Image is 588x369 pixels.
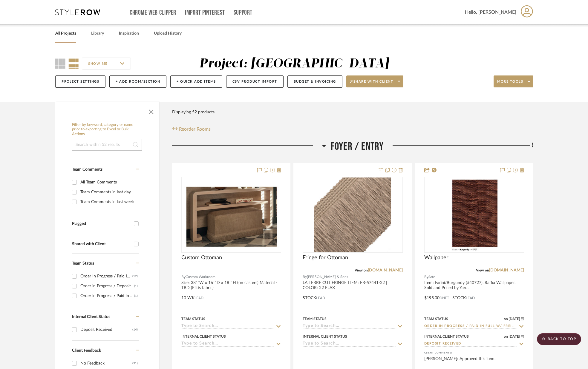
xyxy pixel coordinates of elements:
[424,334,469,339] div: Internal Client Status
[303,254,348,261] span: Fringe for Ottoman
[80,359,132,368] div: No Feedback
[355,268,368,272] span: View on
[303,316,327,322] div: Team Status
[55,30,76,38] a: All Projects
[303,341,395,347] input: Type to Search…
[537,333,581,345] scroll-to-top-button: BACK TO TOP
[428,274,435,280] span: Arte
[154,30,182,38] a: Upload History
[303,274,307,280] span: By
[465,9,516,16] span: Hello, [PERSON_NAME]
[424,324,517,329] input: Type to Search…
[132,359,138,368] div: (31)
[494,75,533,87] button: More tools
[80,197,138,207] div: Team Comments in last week
[132,271,138,281] div: (12)
[132,325,138,334] div: (14)
[303,324,395,329] input: Type to Search…
[186,274,215,280] span: Custom Workroom
[134,281,138,291] div: (1)
[181,254,222,261] span: Custom Ottoman
[181,316,205,322] div: Team Status
[504,335,508,338] span: on
[424,341,517,347] input: Type to Search…
[172,106,215,118] div: Displaying 52 products
[170,75,222,88] button: + Quick Add Items
[424,274,428,280] span: By
[448,177,500,252] img: Wallpaper
[182,181,281,248] img: Custom Ottoman
[119,30,139,38] a: Inspiration
[72,242,131,247] div: Shared with Client
[80,291,134,301] div: Order in Progress / Paid In Full / Freight Due to Ship
[234,10,252,15] a: Support
[72,261,94,265] span: Team Status
[80,325,132,334] div: Deposit Received
[307,274,348,280] span: [PERSON_NAME] & Sons
[72,123,142,137] h6: Filter by keyword, category or name prior to exporting to Excel or Bulk Actions
[508,334,521,339] span: [DATE]
[181,341,274,347] input: Type to Search…
[109,75,166,88] button: + Add Room/Section
[181,334,226,339] div: Internal Client Status
[134,291,138,301] div: (1)
[181,274,186,280] span: By
[504,317,508,321] span: on
[80,187,138,197] div: Team Comments in last day
[172,126,211,133] button: Reorder Rooms
[72,348,101,353] span: Client Feedback
[130,10,176,15] a: Chrome Web Clipper
[145,105,157,117] button: Close
[80,281,134,291] div: Order in Progress / Deposit Paid / Balance due
[80,177,138,187] div: All Team Comments
[424,316,448,322] div: Team Status
[287,75,342,88] button: Budget & Invoicing
[497,79,523,88] span: More tools
[350,79,393,88] span: Share with client
[226,75,284,88] button: CSV Product Import
[424,356,524,368] div: [PERSON_NAME]: Approved this item.
[181,324,274,329] input: Type to Search…
[72,221,131,226] div: Flagged
[314,177,391,252] img: Fringe for Ottoman
[303,177,402,252] div: 0
[346,75,404,87] button: Share with client
[91,30,104,38] a: Library
[72,315,110,319] span: Internal Client Status
[303,334,347,339] div: Internal Client Status
[80,271,132,281] div: Order In Progress / Paid In Full w/ Freight, No Balance due
[368,268,403,272] a: [DOMAIN_NAME]
[508,317,521,321] span: [DATE]
[72,139,142,151] input: Search within 52 results
[185,10,225,15] a: Import Pinterest
[199,58,389,70] div: Project: [GEOGRAPHIC_DATA]
[55,75,105,88] button: Project Settings
[331,140,384,153] span: Foyer / Entry
[489,268,524,272] a: [DOMAIN_NAME]
[72,167,102,172] span: Team Comments
[424,254,448,261] span: Wallpaper
[476,268,489,272] span: View on
[179,126,211,133] span: Reorder Rooms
